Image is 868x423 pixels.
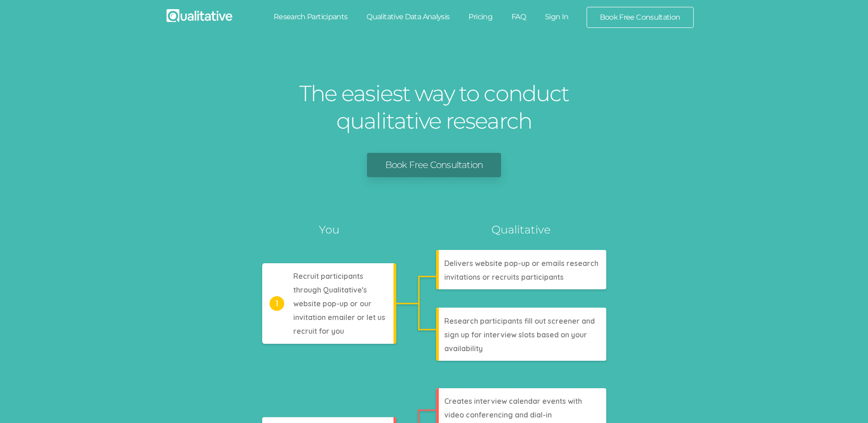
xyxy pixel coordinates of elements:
tspan: invitation emailer or let us [293,313,385,322]
tspan: availability [444,344,483,353]
a: FAQ [502,7,535,27]
tspan: 1 [275,298,278,309]
tspan: Creates interview calendar events with [444,396,582,406]
tspan: You [319,223,340,236]
a: Research Participants [264,7,357,27]
tspan: recruit for you [293,326,344,336]
a: Qualitative Data Analysis [357,7,459,27]
tspan: Delivers website pop-up or emails research [444,259,598,268]
tspan: invitations or recruits participants [444,272,564,282]
a: Book Free Consultation [587,7,693,27]
tspan: sign up for interview slots based on your [444,330,587,339]
tspan: website pop-up or our [293,299,372,308]
a: Sign In [535,7,578,27]
h1: The easiest way to conduct qualitative research [297,80,571,135]
tspan: through Qualitative's [293,285,367,294]
a: Pricing [459,7,502,27]
img: Qualitative [167,9,232,22]
tspan: Qualitative [491,223,550,236]
tspan: Research participants fill out screener and [444,316,595,325]
a: Book Free Consultation [367,153,501,177]
tspan: Recruit participants [293,271,363,281]
tspan: video conferencing and dial-in [444,410,552,419]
